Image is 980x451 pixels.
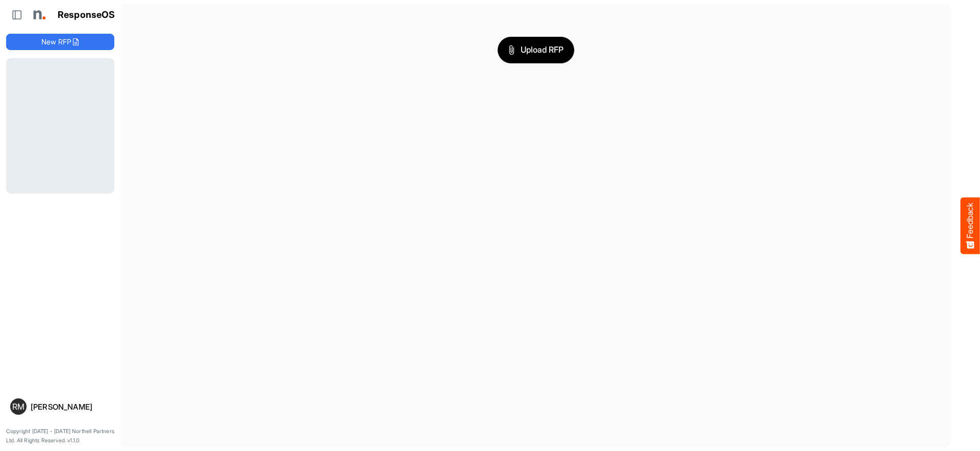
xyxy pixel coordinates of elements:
[31,403,110,411] div: [PERSON_NAME]
[508,43,563,57] span: Upload RFP
[6,34,114,50] button: New RFP
[58,10,115,20] h1: ResponseOS
[498,37,574,63] button: Upload RFP
[6,427,114,445] p: Copyright [DATE] - [DATE] Northell Partners Ltd. All Rights Reserved. v1.1.0
[28,5,48,25] img: Northell
[12,402,24,411] span: RM
[6,58,114,194] div: Loading...
[961,197,980,254] button: Feedback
